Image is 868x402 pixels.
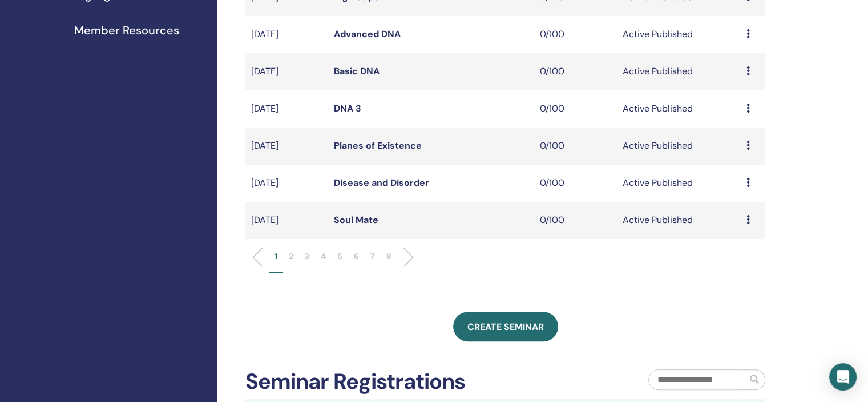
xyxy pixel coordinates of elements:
td: [DATE] [245,202,328,239]
p: 4 [321,250,326,262]
p: 2 [289,250,293,262]
td: 0/100 [534,90,617,128]
a: Soul Mate [334,214,378,226]
p: 8 [386,250,391,262]
td: Active Published [617,128,741,165]
td: [DATE] [245,128,328,165]
p: 1 [274,250,277,262]
p: 5 [337,250,342,262]
td: Active Published [617,90,741,128]
span: Member Resources [74,22,179,39]
h2: Seminar Registrations [245,369,465,395]
td: [DATE] [245,53,328,90]
td: 0/100 [534,128,617,165]
a: Planes of Existence [334,140,422,152]
p: 3 [305,250,309,262]
td: [DATE] [245,165,328,202]
a: Advanced DNA [334,28,401,40]
td: 0/100 [534,53,617,90]
td: [DATE] [245,16,328,53]
a: DNA 3 [334,102,361,114]
div: Open Intercom Messenger [829,363,857,391]
td: Active Published [617,202,741,239]
a: Basic DNA [334,65,380,77]
span: Create seminar [467,321,544,333]
td: Active Published [617,53,741,90]
a: Disease and Disorder [334,177,429,189]
a: Create seminar [453,312,558,341]
td: Active Published [617,165,741,202]
td: 0/100 [534,202,617,239]
td: 0/100 [534,165,617,202]
td: [DATE] [245,90,328,128]
p: 6 [354,250,359,262]
p: 7 [370,250,375,262]
td: Active Published [617,16,741,53]
td: 0/100 [534,16,617,53]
